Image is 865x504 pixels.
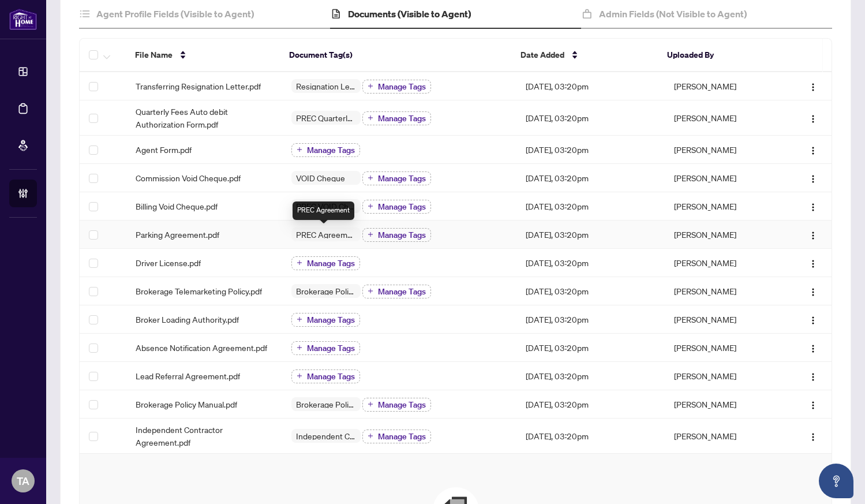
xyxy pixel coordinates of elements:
span: Agent Form.pdf [136,143,192,156]
img: Logo [808,372,818,382]
span: plus [368,115,373,121]
span: Resignation Letter (From previous Brokerage) [291,82,361,90]
td: [PERSON_NAME] [665,72,782,100]
span: Manage Tags [307,372,355,380]
button: Logo [804,427,822,445]
span: plus [368,232,373,237]
img: Logo [808,146,818,155]
span: Manage Tags [307,344,355,352]
button: Manage Tags [362,228,431,242]
span: plus [297,147,302,152]
button: Manage Tags [362,430,431,443]
span: Manage Tags [378,288,426,296]
button: Manage Tags [291,143,360,157]
span: Brokerage Policy Manual [291,400,361,408]
th: Document Tag(s) [280,39,511,72]
span: Manage Tags [378,401,426,409]
button: Manage Tags [362,398,431,412]
td: [PERSON_NAME] [665,390,782,419]
span: Manage Tags [378,203,426,211]
td: [PERSON_NAME] [665,305,782,334]
td: [PERSON_NAME] [665,334,782,362]
span: plus [297,345,302,350]
span: Parking Agreement.pdf [136,228,219,241]
td: [DATE], 03:20pm [516,136,665,164]
span: Manage Tags [307,259,355,267]
th: Uploaded By [658,39,773,72]
span: plus [297,316,302,322]
button: Logo [804,282,822,300]
button: Manage Tags [362,80,431,94]
th: Date Added [511,39,658,72]
span: Independent Contractor Agreement.pdf [136,423,273,449]
img: Logo [808,432,818,442]
td: [PERSON_NAME] [665,419,782,454]
button: Manage Tags [362,171,431,185]
td: [PERSON_NAME] [665,192,782,221]
button: Open asap [819,464,853,498]
button: Logo [804,77,822,95]
td: [PERSON_NAME] [665,362,782,390]
span: Manage Tags [378,432,426,440]
button: Manage Tags [291,341,360,355]
span: TA [17,473,29,489]
button: Logo [804,109,822,127]
td: [DATE], 03:20pm [516,249,665,277]
button: Logo [804,140,822,159]
button: Logo [804,253,822,272]
button: Logo [804,310,822,328]
td: [DATE], 03:20pm [516,164,665,192]
td: [DATE], 03:20pm [516,419,665,454]
span: Date Added [521,48,564,61]
img: Logo [808,114,818,124]
td: [DATE], 03:20pm [516,277,665,305]
span: plus [297,373,302,379]
button: Logo [804,169,822,187]
span: Brokerage Policy Manual [291,287,361,295]
button: Manage Tags [362,285,431,298]
td: [DATE], 03:20pm [516,334,665,362]
div: PREC Agreement [293,201,354,220]
button: Manage Tags [291,369,360,383]
span: plus [368,83,373,89]
span: Commission Void Cheque.pdf [136,171,241,184]
td: [PERSON_NAME] [665,164,782,192]
span: Brokerage Telemarketing Policy.pdf [136,285,262,297]
span: Billing Void Cheque.pdf [136,200,218,212]
h4: Documents (Visible to Agent) [348,7,471,21]
button: Logo [804,338,822,357]
span: PREC VOID Cheque [291,202,361,210]
span: plus [368,288,373,294]
h4: Admin Fields (Not Visible to Agent) [599,7,747,21]
h4: Agent Profile Fields (Visible to Agent) [96,7,254,21]
td: [DATE], 03:20pm [516,100,665,136]
button: Logo [804,197,822,215]
td: [PERSON_NAME] [665,221,782,249]
span: Quarterly Fees Auto debit Authorization Form.pdf [136,105,273,130]
button: Manage Tags [291,256,360,270]
span: File Name [135,48,173,61]
button: Logo [804,225,822,244]
img: Logo [808,288,818,297]
img: Logo [808,344,818,353]
span: VOID Cheque [291,174,350,182]
button: Logo [804,395,822,413]
button: Manage Tags [362,200,431,214]
img: Logo [808,259,818,268]
span: PREC Quarterly Fees Billing Authorization [291,114,361,122]
td: [DATE], 03:20pm [516,362,665,390]
span: Independent Contractor Agreement [291,432,361,440]
button: Manage Tags [291,313,360,327]
span: Broker Loading Authority.pdf [136,313,239,326]
span: Brokerage Policy Manual.pdf [136,398,237,410]
span: plus [368,175,373,181]
span: Manage Tags [378,231,426,239]
span: Manage Tags [378,174,426,182]
td: [DATE], 03:20pm [516,72,665,100]
span: Manage Tags [307,316,355,324]
img: Logo [808,231,818,240]
td: [DATE], 03:20pm [516,221,665,249]
td: [DATE], 03:20pm [516,305,665,334]
img: Logo [808,316,818,325]
span: Driver License.pdf [136,256,201,269]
